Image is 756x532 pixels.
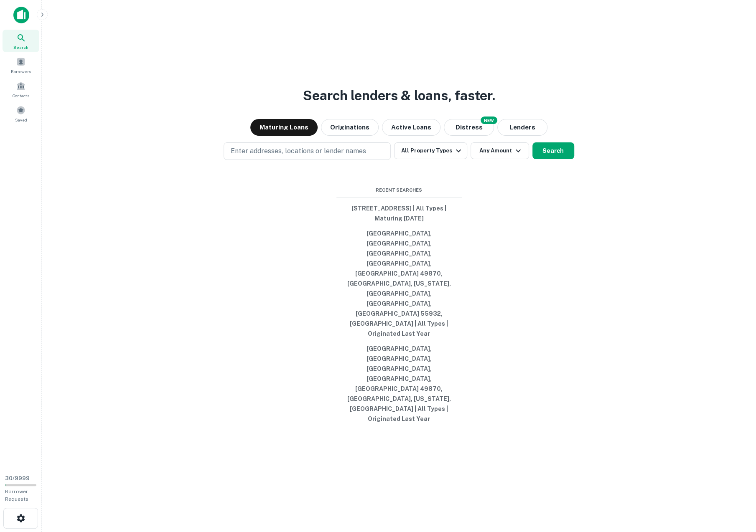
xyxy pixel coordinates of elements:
[481,117,497,124] div: NEW
[231,146,366,156] p: Enter addresses, locations or lender names
[13,92,29,99] span: Contacts
[3,78,39,101] a: Contacts
[321,119,379,136] button: Originations
[5,489,28,502] span: Borrower Requests
[336,226,462,341] button: [GEOGRAPHIC_DATA], [GEOGRAPHIC_DATA], [GEOGRAPHIC_DATA], [GEOGRAPHIC_DATA], [GEOGRAPHIC_DATA] 498...
[714,465,756,505] iframe: Chat Widget
[3,102,39,125] a: Saved
[224,142,391,160] button: Enter addresses, locations or lender names
[15,117,27,123] span: Saved
[532,142,574,159] button: Search
[394,142,467,159] button: All Property Types
[444,119,494,136] button: Search distressed loans with lien and other non-mortgage details.
[13,44,28,51] span: Search
[11,68,31,75] span: Borrowers
[382,119,440,136] button: Active Loans
[336,187,462,194] span: Recent Searches
[303,86,495,106] h3: Search lenders & loans, faster.
[336,201,462,226] button: [STREET_ADDRESS] | All Types | Maturing [DATE]
[5,475,30,481] span: 30 / 9999
[497,119,547,136] button: Lenders
[250,119,318,136] button: Maturing Loans
[3,54,39,76] a: Borrowers
[471,142,529,159] button: Any Amount
[13,7,29,23] img: capitalize-icon.png
[336,341,462,426] button: [GEOGRAPHIC_DATA], [GEOGRAPHIC_DATA], [GEOGRAPHIC_DATA], [GEOGRAPHIC_DATA], [GEOGRAPHIC_DATA] 498...
[3,30,39,52] a: Search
